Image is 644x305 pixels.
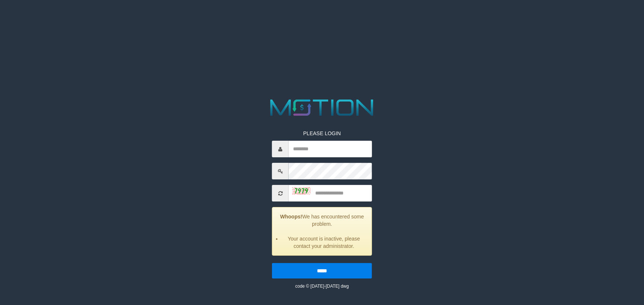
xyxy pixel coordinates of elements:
[272,207,372,256] div: We has encountered some problem.
[292,187,311,195] img: captcha
[272,130,372,137] p: PLEASE LOGIN
[282,235,366,250] li: Your account is inactive, please contact your administrator.
[295,284,349,289] small: code © [DATE]-[DATE] dwg
[280,214,302,220] strong: Whoops!
[266,97,378,119] img: MOTION_logo.png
